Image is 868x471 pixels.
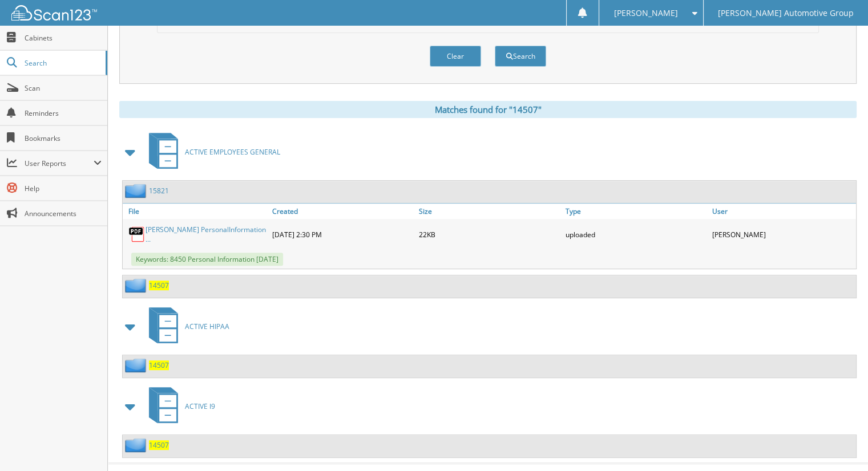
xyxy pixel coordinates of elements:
span: [PERSON_NAME] Automotive Group [718,10,854,17]
img: scan123-logo-white.svg [11,5,97,21]
span: ACTIVE I9 [185,401,215,411]
a: File [123,204,269,219]
span: [PERSON_NAME] [613,10,677,17]
img: folder2.png [125,278,149,293]
span: Reminders [25,108,102,118]
img: folder2.png [125,358,149,372]
a: User [709,204,856,219]
div: uploaded [563,222,709,247]
span: Announcements [25,209,102,218]
button: Search [495,46,546,67]
a: Size [416,204,563,219]
div: [DATE] 2:30 PM [269,222,416,247]
a: ACTIVE HIPAA [142,304,229,349]
img: folder2.png [125,438,149,452]
a: 14507 [149,440,169,450]
a: [PERSON_NAME] PersonalInformation ... [146,225,267,244]
span: User Reports [25,159,94,168]
a: Created [269,204,416,219]
span: Keywords: 8450 Personal Information [DATE] [131,253,283,266]
span: ACTIVE EMPLOYEES GENERAL [185,147,280,157]
a: 15821 [149,186,169,196]
img: PDF.png [128,226,146,243]
div: [PERSON_NAME] [709,222,856,247]
div: Matches found for "14507" [119,101,857,118]
span: ACTIVE HIPAA [185,322,229,331]
a: Type [563,204,709,219]
button: Clear [430,46,481,67]
div: 22KB [416,222,563,247]
span: Scan [25,83,102,93]
span: Help [25,184,102,193]
span: Search [25,58,100,68]
img: folder2.png [125,184,149,198]
a: 14507 [149,360,169,370]
a: ACTIVE I9 [142,384,215,429]
a: 14507 [149,281,169,290]
a: ACTIVE EMPLOYEES GENERAL [142,129,280,174]
iframe: Chat Widget [811,416,868,471]
span: Bookmarks [25,133,102,143]
span: Cabinets [25,33,102,43]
